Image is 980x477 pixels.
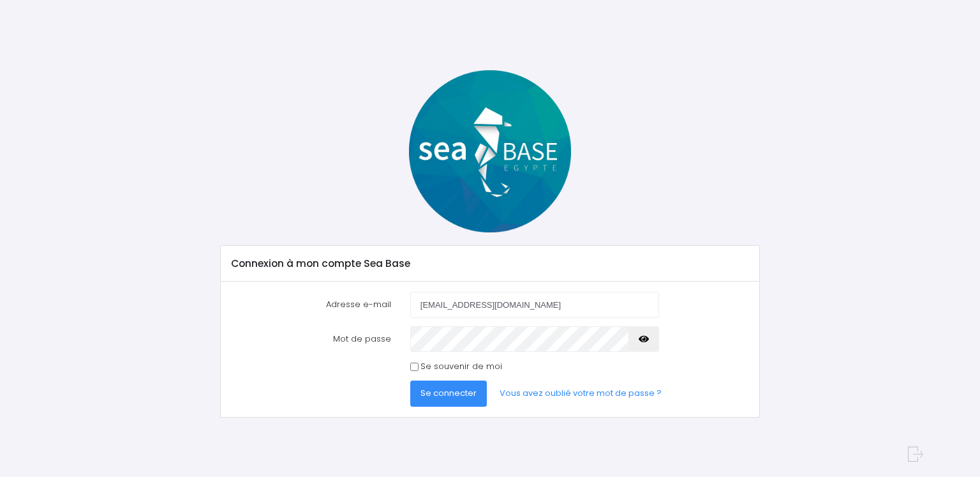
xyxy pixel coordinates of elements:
label: Se souvenir de moi [420,360,502,373]
span: Se connecter [420,387,477,399]
label: Mot de passe [222,326,401,352]
a: Vous avez oublié votre mot de passe ? [489,381,672,406]
div: Connexion à mon compte Sea Base [221,246,759,282]
button: Se connecter [410,381,487,406]
label: Adresse e-mail [222,292,401,317]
